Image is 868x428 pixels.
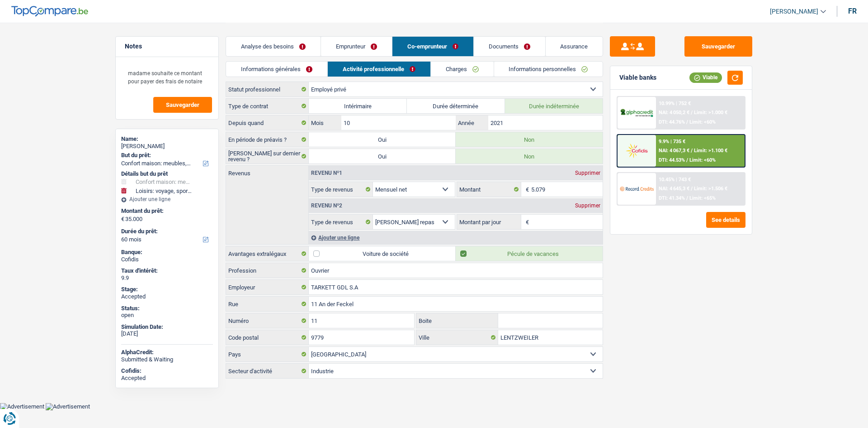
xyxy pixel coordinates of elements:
[226,99,309,113] label: Type de contrat
[226,246,309,261] label: Avantages extralégaux
[46,403,90,410] img: Advertisement
[226,313,309,328] label: Numéro
[456,115,488,130] label: Année
[505,99,603,113] label: Durée indéterminée
[309,231,603,244] div: Ajouter une ligne
[457,215,521,229] label: Montant par jour
[689,195,716,201] span: Limit: <65%
[121,305,213,312] div: Status:
[659,101,691,106] div: 10.99% | 752 €
[121,267,213,274] div: Taux d'intérêt:
[494,62,603,77] a: Informations personnelles
[121,249,213,256] div: Banque:
[226,263,309,278] label: Profession
[416,313,499,328] label: Boite
[226,149,309,164] label: [PERSON_NAME] sur dernier revenu ?
[309,203,344,208] div: Revenu nº2
[620,142,653,159] img: Cofidis
[619,74,656,82] div: Viable banks
[328,62,430,77] a: Activité professionnelle
[620,180,653,197] img: Record Credits
[309,215,373,229] label: Type de revenus
[121,349,213,356] div: AlphaCredit:
[121,170,213,178] div: Détails but du prêt
[659,157,685,163] span: DTI: 44.53%
[226,37,321,56] a: Analyse des besoins
[474,37,545,56] a: Documents
[226,62,327,77] a: Informations générales
[121,228,211,235] label: Durée du prêt:
[226,330,309,345] label: Code postal
[121,135,213,143] div: Name:
[121,375,213,382] div: Accepted
[226,347,309,361] label: Pays
[659,195,685,201] span: DTI: 41.34%
[121,356,213,363] div: Submitted & Waiting
[166,102,199,108] span: Sauvegarder
[309,170,344,176] div: Revenu nº1
[309,182,373,197] label: Type de revenus
[848,7,857,15] div: fr
[226,132,309,147] label: En période de préavis ?
[121,367,213,375] div: Cofidis:
[226,166,308,176] label: Revenus
[226,280,309,294] label: Employeur
[456,246,603,261] label: Pécule de vacances
[686,157,688,163] span: /
[694,110,727,115] span: Limit: >1.000 €
[770,8,818,15] span: [PERSON_NAME]
[226,364,309,378] label: Secteur d'activité
[392,37,473,56] a: Co-emprunteur
[691,186,693,192] span: /
[341,115,456,130] input: MM
[121,196,213,202] div: Ajouter une ligne
[321,37,392,56] a: Emprunteur
[309,99,407,113] label: Intérimaire
[573,170,603,176] div: Supprimer
[694,186,727,192] span: Limit: >1.506 €
[11,6,88,17] img: TopCompare Logo
[121,323,213,331] div: Simulation Date:
[125,43,209,50] h5: Notes
[488,115,603,130] input: AAAA
[309,246,456,261] label: Voiture de société
[121,143,213,150] div: [PERSON_NAME]
[689,72,722,82] div: Viable
[659,110,689,115] span: NAI: 4 050,2 €
[659,119,685,125] span: DTI: 44.76%
[684,36,752,57] button: Sauvegarder
[457,182,521,197] label: Montant
[689,157,716,163] span: Limit: <60%
[226,82,309,96] label: Statut professionnel
[456,132,603,147] label: Non
[694,148,727,154] span: Limit: >1.100 €
[691,148,693,154] span: /
[659,177,691,183] div: 10.45% | 743 €
[226,115,309,130] label: Depuis quand
[521,182,531,197] span: €
[309,132,456,147] label: Oui
[620,108,653,118] img: AlphaCredit
[121,293,213,300] div: Accepted
[153,97,212,113] button: Sauvegarder
[659,148,689,154] span: NAI: 4 067,3 €
[763,4,826,19] a: [PERSON_NAME]
[706,212,745,228] button: See details
[121,286,213,293] div: Stage:
[121,207,211,215] label: Montant du prêt:
[456,149,603,164] label: Non
[309,115,341,130] label: Mois
[689,119,716,125] span: Limit: <60%
[416,330,499,345] label: Ville
[521,215,531,229] span: €
[431,62,494,77] a: Charges
[686,195,688,201] span: /
[226,297,309,311] label: Rue
[686,119,688,125] span: /
[121,216,124,223] span: €
[309,149,456,164] label: Oui
[659,139,685,144] div: 9.9% | 735 €
[659,186,689,192] span: NAI: 4 645,3 €
[573,203,603,208] div: Supprimer
[121,152,211,159] label: But du prêt:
